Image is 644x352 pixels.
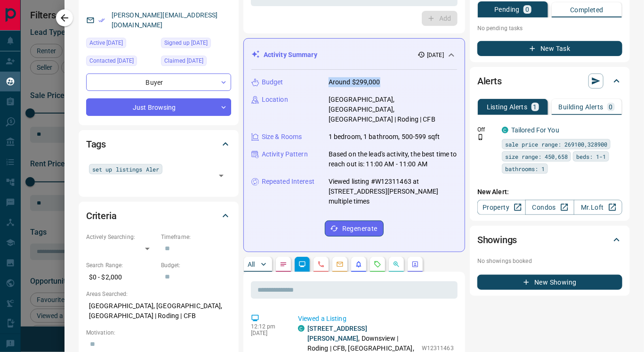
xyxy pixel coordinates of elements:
[248,261,255,268] p: All
[262,95,288,105] p: Location
[427,51,444,59] p: [DATE]
[525,6,529,13] p: 0
[164,56,203,65] span: Claimed [DATE]
[89,38,123,48] span: Active [DATE]
[86,208,117,223] h2: Criteria
[280,261,287,268] svg: Notes
[329,132,440,142] p: 1 bedroom, 1 bathroom, 500-599 sqft
[609,104,613,110] p: 0
[477,275,622,290] button: New Showing
[393,261,400,268] svg: Opportunities
[477,232,517,247] h2: Showings
[98,17,105,24] svg: Email Verified
[86,290,231,298] p: Areas Searched:
[251,323,284,330] p: 12:12 pm
[86,298,231,324] p: [GEOGRAPHIC_DATA], [GEOGRAPHIC_DATA], [GEOGRAPHIC_DATA] | Roding | CFB
[86,98,231,116] div: Just Browsing
[86,133,231,156] div: Tags
[329,177,457,206] p: Viewed listing #W12311463 at [STREET_ADDRESS][PERSON_NAME] multiple times
[161,56,231,69] div: Wed Aug 27 2025
[477,134,484,140] svg: Push Notification Only
[112,11,218,29] a: [PERSON_NAME][EMAIL_ADDRESS][DOMAIN_NAME]
[92,164,159,174] span: set up listings Aler
[559,104,604,110] p: Building Alerts
[494,6,520,13] p: Pending
[525,200,574,215] a: Condos
[86,261,156,270] p: Search Range:
[264,50,317,60] p: Activity Summary
[511,126,559,134] a: Tailored For You
[477,257,622,265] p: No showings booked
[161,233,231,241] p: Timeframe:
[215,169,228,182] button: Open
[329,77,380,87] p: Around $299,000
[329,95,457,124] p: [GEOGRAPHIC_DATA], [GEOGRAPHIC_DATA], [GEOGRAPHIC_DATA] | Roding | CFB
[570,7,604,13] p: Completed
[329,149,457,169] p: Based on the lead's activity, the best time to reach out is: 11:00 AM - 11:00 AM
[298,314,454,324] p: Viewed a Listing
[164,38,208,48] span: Signed up [DATE]
[505,164,545,173] span: bathrooms: 1
[576,152,606,161] span: beds: 1-1
[262,132,302,142] p: Size & Rooms
[251,330,284,336] p: [DATE]
[86,233,156,241] p: Actively Searching:
[161,261,231,270] p: Budget:
[477,74,502,89] h2: Alerts
[262,149,308,159] p: Activity Pattern
[477,187,622,197] p: New Alert:
[325,221,384,237] button: Regenerate
[251,46,457,64] div: Activity Summary[DATE]
[336,261,344,268] svg: Emails
[86,270,156,285] p: $0 - $2,000
[477,229,622,251] div: Showings
[477,70,622,92] div: Alerts
[533,104,537,110] p: 1
[86,56,156,69] div: Wed Aug 27 2025
[161,38,231,51] div: Sat Apr 13 2024
[374,261,381,268] svg: Requests
[307,325,367,342] a: [STREET_ADDRESS][PERSON_NAME]
[298,325,305,332] div: condos.ca
[262,177,314,187] p: Repeated Interest
[86,74,231,91] div: Buyer
[298,261,306,268] svg: Lead Browsing Activity
[505,152,568,161] span: size range: 450,658
[574,200,622,215] a: Mr.Loft
[262,77,283,87] p: Budget
[86,205,231,227] div: Criteria
[505,139,607,149] span: sale price range: 269100,328900
[411,261,419,268] svg: Agent Actions
[477,125,496,134] p: Off
[86,137,106,152] h2: Tags
[477,21,622,35] p: No pending tasks
[89,56,134,65] span: Contacted [DATE]
[477,200,526,215] a: Property
[86,38,156,51] div: Mon Aug 25 2025
[317,261,325,268] svg: Calls
[502,127,508,133] div: condos.ca
[86,328,231,337] p: Motivation:
[477,41,622,56] button: New Task
[487,104,528,110] p: Listing Alerts
[355,261,362,268] svg: Listing Alerts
